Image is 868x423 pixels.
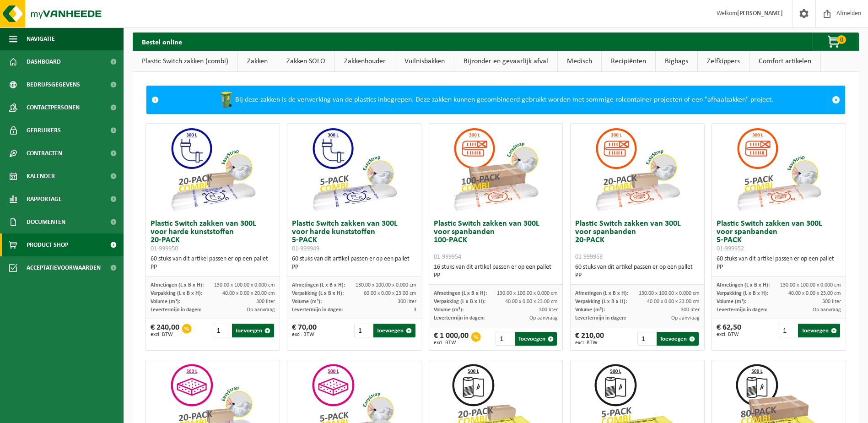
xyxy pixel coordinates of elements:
[717,324,741,337] div: € 62,50
[827,86,845,114] a: Sluit melding
[354,324,372,337] input: 1
[717,263,841,271] div: PP
[592,124,683,215] img: 01-999953
[292,220,416,253] h3: Plastic Switch zakken van 300L voor harde kunststoffen 5-PACK
[27,73,80,96] span: Bedrijfsgegevens
[151,307,201,313] span: Levertermijn in dagen:
[151,263,275,271] div: PP
[434,254,461,260] span: 01-999954
[737,10,783,17] strong: [PERSON_NAME]
[575,299,627,304] span: Verpakking (L x B x H):
[434,340,469,346] span: excl. BTW
[717,282,770,288] span: Afmetingen (L x B x H):
[575,332,604,346] div: € 210,00
[151,220,275,253] h3: Plastic Switch zakken van 300L voor harde kunststoffen 20-PACK
[575,340,604,346] span: excl. BTW
[812,33,858,51] button: 0
[151,291,202,296] span: Verpakking (L x B x H):
[454,51,557,72] a: Bijzonder en gevaarlijk afval
[780,282,841,288] span: 130.00 x 100.00 x 0.000 cm
[27,96,80,119] span: Contactpersonen
[27,211,65,233] span: Documenten
[717,307,767,313] span: Levertermijn in dagen:
[788,291,841,296] span: 40.00 x 0.00 x 23.00 cm
[167,124,259,215] img: 01-999950
[575,271,700,280] div: PP
[292,263,416,271] div: PP
[671,315,700,321] span: Op aanvraag
[822,299,841,304] span: 300 liter
[398,299,416,304] span: 300 liter
[133,51,237,72] a: Plastic Switch zakken (combi)
[277,51,334,72] a: Zakken SOLO
[717,245,744,252] span: 01-999952
[749,51,820,72] a: Comfort artikelen
[247,307,275,313] span: Op aanvraag
[539,307,558,313] span: 300 liter
[151,324,179,337] div: € 240,00
[151,255,275,271] div: 60 stuks van dit artikel passen er op een pallet
[681,307,700,313] span: 300 liter
[373,324,415,337] button: Toevoegen
[434,299,485,304] span: Verpakking (L x B x H):
[414,307,416,313] span: 3
[733,124,825,215] img: 01-999952
[151,282,204,288] span: Afmetingen (L x B x H):
[292,282,345,288] span: Afmetingen (L x B x H):
[497,291,558,296] span: 130.00 x 100.00 x 0.000 cm
[292,255,416,271] div: 60 stuks van dit artikel passen er op een pallet
[27,50,61,73] span: Dashboard
[515,332,557,346] button: Toevoegen
[434,307,464,313] span: Volume (m³):
[217,91,235,109] img: WB-0240-HPE-GN-50.png
[434,263,558,280] div: 16 stuks van dit artikel passen er op een pallet
[364,291,416,296] span: 60.00 x 0.00 x 23.00 cm
[214,282,275,288] span: 130.00 x 100.00 x 0.000 cm
[27,142,62,165] span: Contracten
[151,245,178,252] span: 01-999950
[356,282,416,288] span: 130.00 x 100.00 x 0.000 cm
[292,291,344,296] span: Verpakking (L x B x H):
[637,332,656,346] input: 1
[434,315,485,321] span: Levertermijn in dagen:
[232,324,274,337] button: Toevoegen
[575,291,628,296] span: Afmetingen (L x B x H):
[27,256,101,279] span: Acceptatievoorwaarden
[292,332,317,337] span: excl. BTW
[798,324,840,337] button: Toevoegen
[27,27,55,50] span: Navigatie
[292,307,343,313] span: Levertermijn in dagen:
[238,51,277,72] a: Zakken
[717,255,841,271] div: 60 stuks van dit artikel passen er op een pallet
[450,124,541,215] img: 01-999954
[133,33,191,50] h2: Bestel online
[639,291,700,296] span: 130.00 x 100.00 x 0.000 cm
[496,332,514,346] input: 1
[27,119,61,142] span: Gebruikers
[717,220,841,253] h3: Plastic Switch zakken van 300L voor spanbanden 5-PACK
[222,291,275,296] span: 40.00 x 0.00 x 20.00 cm
[163,86,827,114] div: Bij deze zakken is de verwerking van de plastics inbegrepen. Deze zakken kunnen gecombineerd gebr...
[292,299,322,304] span: Volume (m³):
[292,245,319,252] span: 01-999949
[213,324,231,337] input: 1
[27,165,55,188] span: Kalender
[151,299,180,304] span: Volume (m³):
[575,220,700,261] h3: Plastic Switch zakken van 300L voor spanbanden 20-PACK
[27,188,62,211] span: Rapportage
[434,291,487,296] span: Afmetingen (L x B x H):
[505,299,558,304] span: 40.00 x 0.00 x 23.00 cm
[395,51,454,72] a: Vuilnisbakken
[529,315,558,321] span: Op aanvraag
[575,254,603,260] span: 01-999953
[292,324,317,337] div: € 70,00
[434,220,558,261] h3: Plastic Switch zakken van 300L voor spanbanden 100-PACK
[837,35,846,44] span: 0
[813,307,841,313] span: Op aanvraag
[717,299,746,304] span: Volume (m³):
[656,51,697,72] a: Bigbags
[602,51,655,72] a: Recipiënten
[698,51,749,72] a: Zelfkippers
[27,233,68,256] span: Product Shop
[558,51,601,72] a: Medisch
